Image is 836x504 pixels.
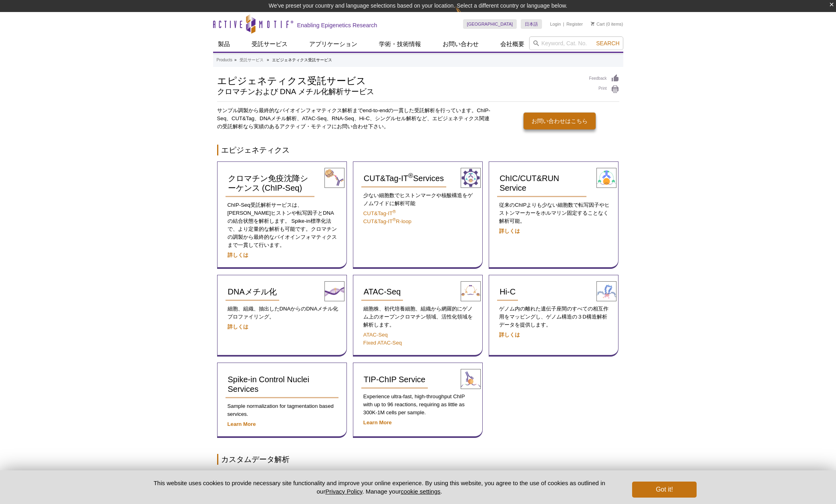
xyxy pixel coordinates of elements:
[297,22,377,29] h2: Enabling Epigenetics Research
[363,218,411,224] a: CUT&Tag-IT®R-loop
[213,36,235,52] a: 製品
[632,482,696,498] button: Got it!
[500,174,559,192] span: ChIC/CUT&RUN Service
[364,375,425,384] span: TIP-ChIP Service
[228,252,248,258] a: 詳しくは
[363,210,396,216] a: CUT&Tag-IT®
[497,283,518,301] a: Hi-C
[226,402,338,418] p: Sample normalization for tagmentation based services.
[521,19,542,29] a: 日本語
[497,170,586,197] a: ChIC/CUT&RUN Service
[324,281,344,301] img: DNA Methylation Services
[524,113,596,129] a: お問い合わせはこちら
[247,36,292,52] a: 受託サービス
[589,74,619,83] a: Feedback
[408,172,413,180] sup: ®
[591,21,605,27] a: Cart
[228,324,248,330] a: 詳しくは
[267,58,269,62] li: »
[217,107,494,131] p: サンプル調製から最終的なバイオインフォマティクス解析までend-to-endの一貫した受託解析を行っています。ChIP-Seq、CUT&Tag、DNAメチル解析、ATAC-Seq、RNA-Seq...
[228,174,308,192] span: クロマチン免疫沈降シーケンス (ChIP-Seq)
[393,217,396,222] sup: ®
[591,19,623,29] li: (0 items)
[361,371,428,389] a: TIP-ChIP Service
[596,40,619,46] span: Search
[594,40,622,47] button: Search
[596,281,616,301] img: Hi-C Service
[361,393,474,417] p: Experience ultra-fast, high-throughput ChIP with up to 96 reactions, requiring as little as 300K-...
[226,371,338,398] a: Spike-in Control Nuclei Services
[228,421,256,427] a: Learn More
[226,283,279,301] a: DNAメチル化
[361,192,474,208] p: 少ない細胞数でヒストンマークや核酸構造をゲノムワイドに解析可能
[304,36,362,52] a: アプリケーション
[361,283,403,301] a: ATAC-Seq
[364,287,401,296] span: ATAC-Seq
[497,305,610,329] p: ゲノム内の離れた遺伝子座間のすべての相互作用をマッピングし、ゲノム構造の３D構造解析データを提供します。
[455,6,477,25] img: Change Here
[217,88,581,95] h2: クロマチンおよび DNA メチル化解析サービス
[363,332,388,338] a: ATAC-Seq
[226,305,338,321] p: 細胞、組織、抽出したDNAからのDNAメチル化プロファイリング。
[272,58,332,62] li: エピジェネティクス受託サービス
[374,36,426,52] a: 学術・技術情報
[363,340,402,346] a: Fixed ATAC-Seq
[324,168,344,188] img: ChIP-Seq Services
[364,174,444,183] span: CUT&Tag-IT Services
[240,56,264,64] a: 受託サービス
[499,228,520,234] a: 詳しくは
[217,56,232,64] a: Products
[393,209,396,214] sup: ®
[363,419,392,425] a: Learn More
[496,36,529,52] a: 会社概要
[140,479,619,496] p: This website uses cookies to provide necessary site functionality and improve your online experie...
[497,201,610,225] p: 従来のChIPよりも少ない細胞数で転写因子やヒストンマーカーをホルマリン固定することなく解析可能。
[226,170,315,197] a: クロマチン免疫沈降シーケンス (ChIP-Seq)
[461,168,481,188] img: CUT&Tag-IT® Services
[234,58,237,62] li: »
[325,488,362,495] a: Privacy Policy
[226,201,338,249] p: ChIP-Seq は、[PERSON_NAME]ヒストンや転写因子とDNAの結合状態を解析します。 Spike-in標準化法で、より定量的な解析も可能です。クロマチンの調製から最終的なバイオイン...
[401,488,440,495] button: cookie settings
[250,202,292,208] span: 受託解析サービス
[361,305,474,329] p: 細胞株、初代培養細胞、組織から網羅的にゲノム上のオープンクロマチン領域、活性化領域を解析します。
[217,454,619,465] h2: カスタムデータ解析
[361,170,446,187] a: CUT&Tag-IT®Services
[563,19,564,29] li: |
[217,74,581,86] h1: エピジェネティクス受託サービス
[228,375,309,393] span: Spike-in Control Nuclei Services
[461,281,481,301] img: ATAC-Seq Services
[463,19,517,29] a: [GEOGRAPHIC_DATA]
[500,287,516,296] span: Hi-C
[550,21,561,27] a: Login
[438,36,483,52] a: お問い合わせ
[529,36,623,50] input: Keyword, Cat. No.
[596,168,616,188] img: ChIC/CUT&RUN Service
[228,287,277,296] span: DNAメチル化
[499,332,520,338] a: 詳しくは
[217,145,619,155] h2: エピジェネティクス
[461,369,481,389] img: TIP-ChIP Service
[589,85,619,94] a: Print
[566,21,583,27] a: Register
[591,22,594,26] img: Your Cart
